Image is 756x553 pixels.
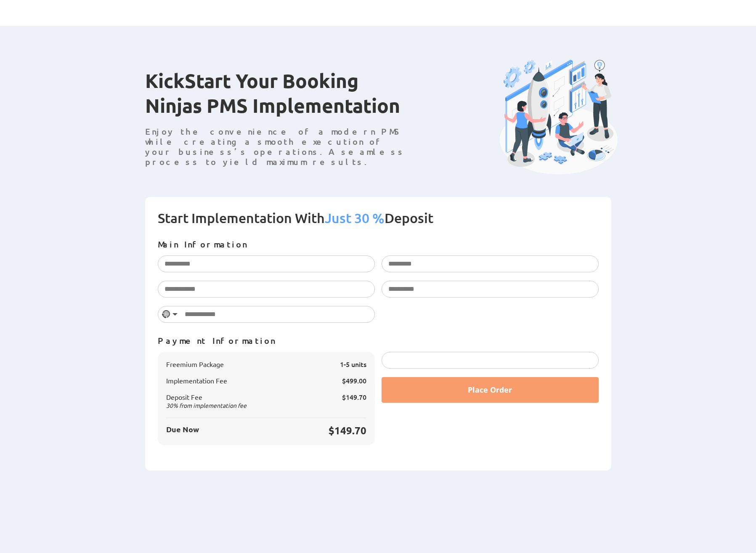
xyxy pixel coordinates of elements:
[382,377,599,403] button: Place Order
[166,377,227,385] span: Implementation Fee
[158,306,182,322] button: Selected country
[166,401,173,409] span: 30
[145,68,414,126] h1: KickStart Your Booking Ninjas PMS Implementation
[468,385,512,395] span: Place Order
[342,392,366,401] span: $149.70
[158,210,599,239] h2: Start Implementation With Deposit
[158,335,599,346] p: Payment Information
[158,239,599,249] p: Main Information
[166,393,247,409] span: Deposit Fee
[325,210,385,226] span: Just 30 %
[145,126,414,167] p: Enjoy the convenience of a modern PMS while creating a smooth execution of your business’s operat...
[342,376,366,385] span: $499.00
[329,424,366,437] span: $149.70
[340,360,366,368] span: 1-5 units
[166,401,247,409] span: % from implementation fee
[166,360,224,368] span: Freemium Package
[500,59,618,174] img: Booking Ninjas PMS Implementation
[166,425,199,437] span: Due Now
